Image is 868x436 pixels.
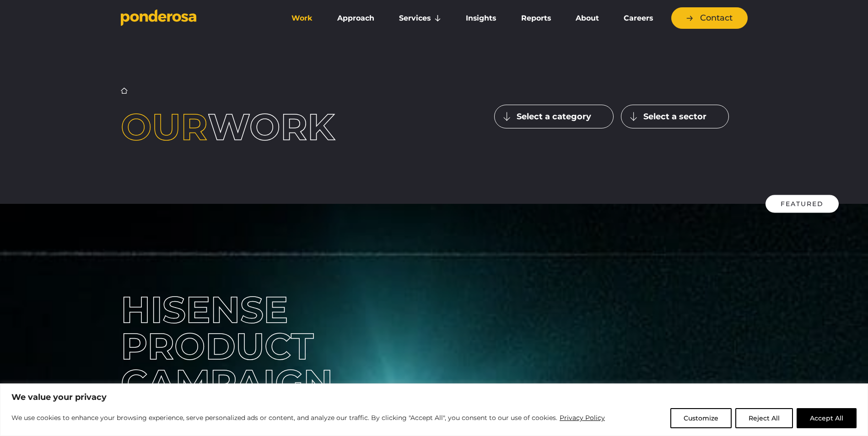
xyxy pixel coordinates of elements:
p: We use cookies to enhance your browsing experience, serve personalized ads or content, and analyz... [11,412,605,423]
button: Select a category [494,105,614,128]
button: Customize [670,408,732,428]
a: Careers [613,9,663,28]
p: We value your privacy [11,392,857,403]
h1: work [121,109,374,145]
div: Hisense Product Campaign [121,292,427,401]
a: Contact [671,7,748,29]
a: Go to homepage [121,9,267,27]
span: Our [121,105,208,149]
a: Insights [455,9,507,28]
a: Approach [327,9,385,28]
a: Privacy Policy [559,412,605,423]
div: Featured [766,195,839,213]
button: Reject All [735,408,793,428]
a: Work [281,9,323,28]
a: Services [388,9,452,28]
button: Accept All [797,408,857,428]
a: About [565,9,609,28]
a: Reports [511,9,561,28]
a: Home [121,87,128,94]
button: Select a sector [621,105,729,128]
